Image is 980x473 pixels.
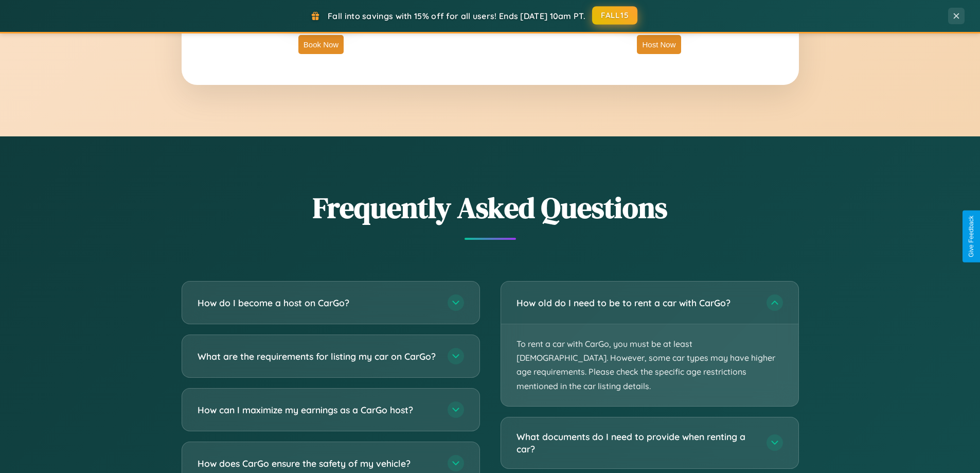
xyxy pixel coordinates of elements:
h3: How old do I need to be to rent a car with CarGo? [516,296,756,309]
h3: What are the requirements for listing my car on CarGo? [198,350,437,363]
button: FALL15 [592,6,637,25]
div: Give Feedback [968,216,975,257]
p: To rent a car with CarGo, you must be at least [DEMOGRAPHIC_DATA]. However, some car types may ha... [501,324,798,406]
h3: How do I become a host on CarGo? [198,296,437,309]
button: Host Now [637,35,681,54]
h3: What documents do I need to provide when renting a car? [516,430,756,456]
h2: Frequently Asked Questions [182,188,799,227]
button: Book Now [298,35,344,54]
h3: How does CarGo ensure the safety of my vehicle? [198,457,437,470]
h3: How can I maximize my earnings as a CarGo host? [198,404,437,416]
span: Fall into savings with 15% off for all users! Ends [DATE] 10am PT. [328,11,585,21]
